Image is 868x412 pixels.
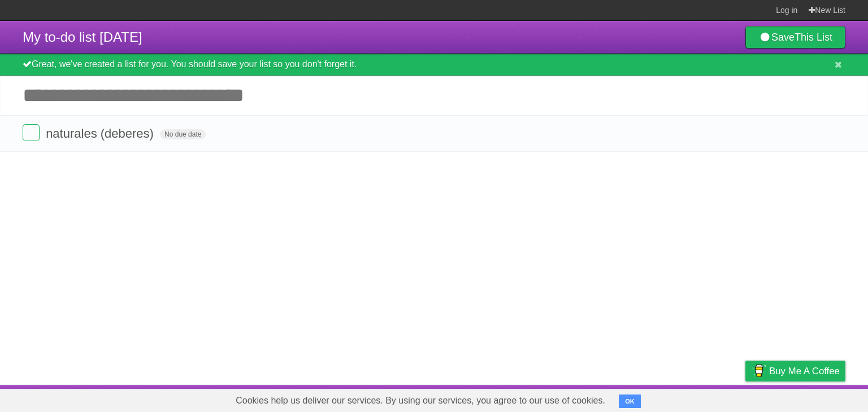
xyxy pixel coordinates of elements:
a: About [595,388,619,409]
a: Terms [692,388,717,409]
label: Done [23,124,40,141]
b: This List [795,32,832,43]
button: OK [619,395,641,408]
span: naturales (deberes) [46,126,157,141]
a: Developers [632,388,678,409]
span: Cookies help us deliver our services. By using our services, you agree to our use of cookies. [224,389,617,412]
span: My to-do list [DATE] [23,29,142,45]
span: No due date [160,129,206,139]
a: Suggest a feature [774,388,845,409]
span: Buy me a coffee [769,361,840,381]
a: SaveThis List [745,26,845,49]
a: Buy me a coffee [745,361,845,382]
a: Privacy [731,388,760,409]
img: Buy me a coffee [751,361,766,380]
